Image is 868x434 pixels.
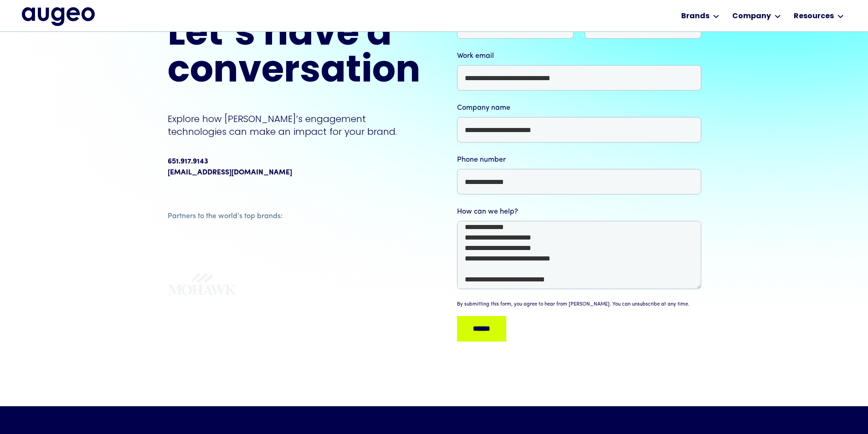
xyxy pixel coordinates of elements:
[168,17,421,91] h2: Let’s have a conversation
[168,270,237,299] img: Client logo who trusts Augeo to maximize engagement.
[457,206,701,217] label: How can we help?
[732,11,771,22] div: Company
[168,156,208,167] div: 651.917.9143
[794,11,834,22] div: Resources
[681,11,709,22] div: Brands
[22,7,95,26] a: home
[168,211,421,222] div: Partners to the world’s top brands:
[457,102,701,113] label: Company name
[168,112,421,138] p: Explore how [PERSON_NAME]’s engagement technologies can make an impact for your brand.
[457,51,701,61] label: Work email
[457,154,701,165] label: Phone number
[22,7,95,26] img: Augeo's full logo in midnight blue.
[457,301,689,309] div: By submitting this form, you agree to hear from [PERSON_NAME]. You can unsubscribe at any time.
[168,167,292,178] a: [EMAIL_ADDRESS][DOMAIN_NAME]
